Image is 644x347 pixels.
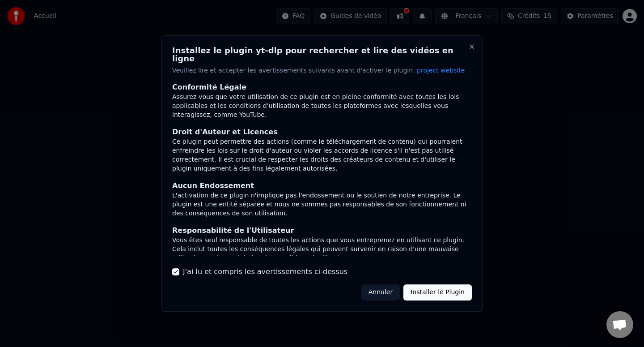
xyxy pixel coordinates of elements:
div: Droit d'Auteur et Licences [172,127,472,138]
div: Responsabilité de l'Utilisateur [172,226,472,236]
div: L'activation de ce plugin n'implique pas l'endossement ou le soutien de notre entreprise. Le plug... [172,192,472,218]
div: Aucun Endossement [172,181,472,192]
div: Ce plugin peut permettre des actions (comme le téléchargement de contenu) qui pourraient enfreind... [172,138,472,174]
h2: Installez le plugin yt-dlp pour rechercher et lire des vidéos en ligne [172,47,472,63]
button: Installer le Plugin [403,284,472,300]
span: project website [417,67,465,74]
div: Vous êtes seul responsable de toutes les actions que vous entreprenez en utilisant ce plugin. Cel... [172,236,472,263]
div: Assurez-vous que votre utilisation de ce plugin est en pleine conformité avec toutes les lois app... [172,93,472,120]
div: Conformité Légale [172,82,472,93]
p: Veuillez lire et accepter les avertissements suivants avant d'activer le plugin. [172,66,472,75]
button: Annuler [361,284,400,300]
label: J'ai lu et compris les avertissements ci-dessus [183,266,347,277]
